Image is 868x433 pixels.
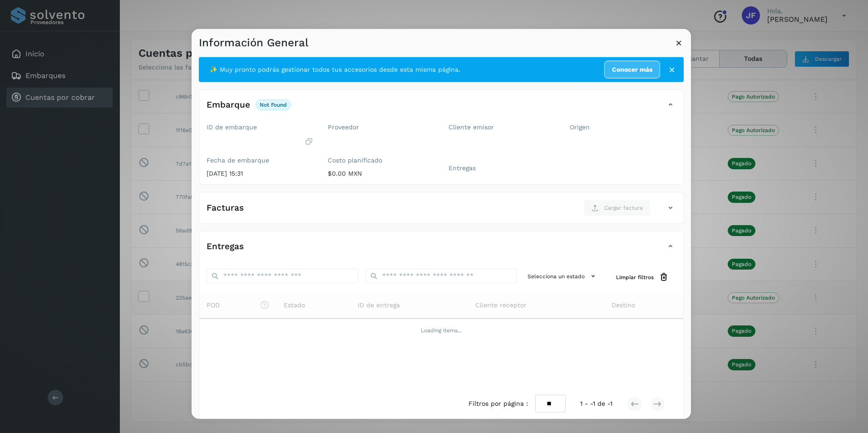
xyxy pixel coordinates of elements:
[584,200,651,216] button: Cargar factura
[570,123,676,131] label: Origen
[207,203,244,213] h4: Facturas
[207,300,269,310] span: POD
[328,123,434,131] label: Proveedor
[524,269,602,284] button: Selecciona un estado
[207,169,313,177] p: [DATE] 15:31
[604,61,660,79] a: Conocer más
[604,204,643,212] span: Cargar factura
[449,164,555,172] label: Entregas
[284,300,305,310] span: Estado
[260,102,287,108] p: not found
[328,157,434,164] label: Costo planificado
[207,241,244,252] h4: Entregas
[207,123,313,131] label: ID de embarque
[199,319,683,342] td: Loading items...
[449,123,555,131] label: Cliente emisor
[210,65,460,74] span: ✨ Muy pronto podrás gestionar todos tus accesorios desde esta misma página.
[328,169,434,177] p: $0.00 MXN
[616,273,654,281] span: Limpiar filtros
[199,97,683,120] div: Embarquenot found
[475,300,527,310] span: Cliente receptor
[199,200,683,223] div: FacturasCargar factura
[199,36,308,49] h3: Información General
[469,399,528,408] span: Filtros por página :
[612,300,635,310] span: Destino
[207,99,250,110] h4: Embarque
[580,399,612,408] span: 1 - -1 de -1
[199,239,683,261] div: Entregas
[207,157,313,164] label: Fecha de embarque
[358,300,400,310] span: ID de entrega
[609,269,676,285] button: Limpiar filtros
